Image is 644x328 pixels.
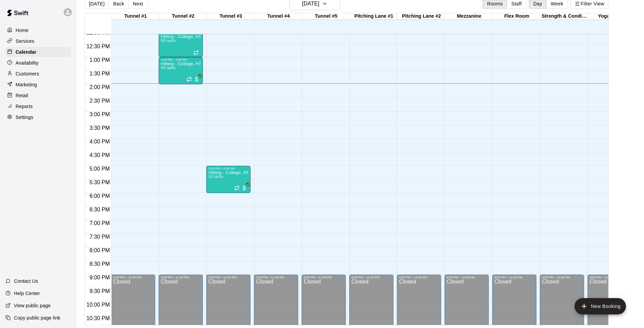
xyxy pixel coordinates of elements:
p: Reports [16,103,33,110]
a: Customers [5,69,71,79]
a: Settings [5,112,71,122]
a: Retail [5,90,71,101]
p: Help Center [14,290,40,297]
div: 1:00 PM – 2:00 PM: Hitting - College, HS & MS Players [159,57,203,84]
p: View public page [14,302,51,309]
span: 8:30 PM [88,261,112,267]
div: Mezzanine [445,13,493,20]
div: Flex Room [493,13,541,20]
div: 5:00 PM – 6:00 PM [208,167,248,170]
a: Calendar [5,47,71,57]
div: 9:00 PM – 11:59 PM [494,276,534,279]
div: 9:00 PM – 11:59 PM [256,276,296,279]
div: Tunnel #4 [255,13,302,20]
div: Tunnel #2 [159,13,207,20]
div: 9:00 PM – 11:59 PM [399,276,439,279]
p: Retail [16,92,28,99]
div: Pitching Lane #1 [350,13,398,20]
a: Reports [5,101,71,111]
div: Tunnel #5 [302,13,350,20]
span: All customers have paid [193,76,200,83]
span: All customers have paid [241,185,248,191]
span: 1:00 PM [88,57,112,63]
span: 10:30 PM [85,315,111,321]
span: 6:30 PM [88,207,112,212]
span: 3:30 PM [88,125,112,131]
p: Customers [16,70,39,77]
span: 5:00 PM [88,166,112,172]
div: 9:00 PM – 11:59 PM [590,276,630,279]
span: 5:30 PM [88,179,112,185]
div: 9:00 PM – 11:59 PM [113,276,153,279]
div: Strength & Conditioning [541,13,588,20]
p: Services [16,38,34,45]
div: Pitching Lane #2 [398,13,445,20]
a: Home [5,25,71,35]
span: 1/5 spots filled [208,175,223,178]
div: Tunnel #1 [112,13,159,20]
p: Marketing [16,81,37,88]
div: Tunnel #3 [207,13,255,20]
a: Services [5,36,71,46]
p: Contact Us [14,278,38,284]
span: 3:00 PM [88,111,112,117]
span: 2:30 PM [88,98,112,104]
div: 12:00 PM – 1:00 PM: Hitting - College, HS & MS Players [159,30,203,57]
p: Availability [16,59,39,66]
div: 9:00 PM – 11:59 PM [447,276,487,279]
span: 9:00 PM [88,275,112,280]
span: 2:00 PM [88,84,112,90]
div: 9:00 PM – 11:59 PM [542,276,582,279]
span: 4/5 spots filled [161,66,176,70]
span: 8:00 PM [88,247,112,253]
span: 9:30 PM [88,288,112,294]
div: 1:00 PM – 2:00 PM [161,58,201,62]
div: 9:00 PM – 11:59 PM [161,276,201,279]
span: Recurring event [193,50,199,55]
span: 7:00 PM [88,220,112,226]
p: Home [16,27,29,34]
span: 12:30 PM [85,44,111,49]
span: Recurring event [187,76,192,82]
button: add [575,298,626,314]
span: 6:00 PM [88,193,112,199]
div: 9:00 PM – 11:59 PM [351,276,391,279]
div: Yoga Studio [588,13,636,20]
span: 10:00 PM [85,302,111,308]
span: Recurring event [234,185,240,191]
span: 7:30 PM [88,234,112,240]
p: Settings [16,114,33,121]
span: 1:30 PM [88,71,112,76]
p: Copy public page link [14,314,60,321]
div: 9:00 PM – 11:59 PM [208,276,248,279]
span: 4:00 PM [88,139,112,144]
a: Availability [5,58,71,68]
a: Marketing [5,80,71,90]
span: 0/5 spots filled [161,39,176,42]
div: 5:00 PM – 6:00 PM: Hitting - College, HS & MS Players [206,166,251,193]
p: Calendar [16,49,36,55]
span: 4:30 PM [88,152,112,158]
div: 9:00 PM – 11:59 PM [304,276,344,279]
